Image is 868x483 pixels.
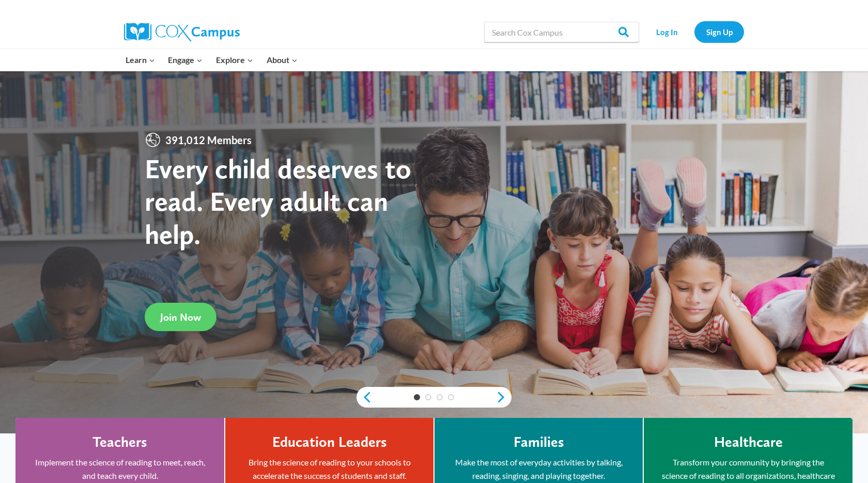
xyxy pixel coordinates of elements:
span: 391,012 Members [161,132,256,148]
span: Learn [126,53,155,67]
img: Cox Campus [124,23,240,41]
div: content slider buttons [357,387,512,408]
h4: Families [514,433,564,451]
nav: Secondary Navigation [644,21,744,42]
p: Make the most of everyday activities by talking, reading, singing, and playing together. [450,456,627,482]
a: 1 [414,394,420,400]
span: Join Now [160,311,201,323]
a: 3 [437,394,443,400]
span: Engage [168,53,203,67]
h4: Education Leaders [272,433,387,451]
strong: Every child deserves to read. Every adult can help. [145,152,411,251]
a: previous [357,391,372,403]
span: About [267,53,298,67]
a: 4 [448,394,454,400]
span: Explore [216,53,253,67]
input: Search Cox Campus [484,22,639,42]
h4: Healthcare [714,433,783,451]
a: next [496,391,512,403]
h4: Teachers [92,433,147,451]
a: Log In [644,21,689,42]
nav: Primary Navigation [119,49,304,71]
a: 2 [425,394,431,400]
p: Bring the science of reading to your schools to accelerate the success of students and staff. [241,456,418,482]
a: Sign Up [694,21,744,42]
p: Implement the science of reading to meet, reach, and teach every child. [31,456,209,482]
a: Join Now [145,303,216,331]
